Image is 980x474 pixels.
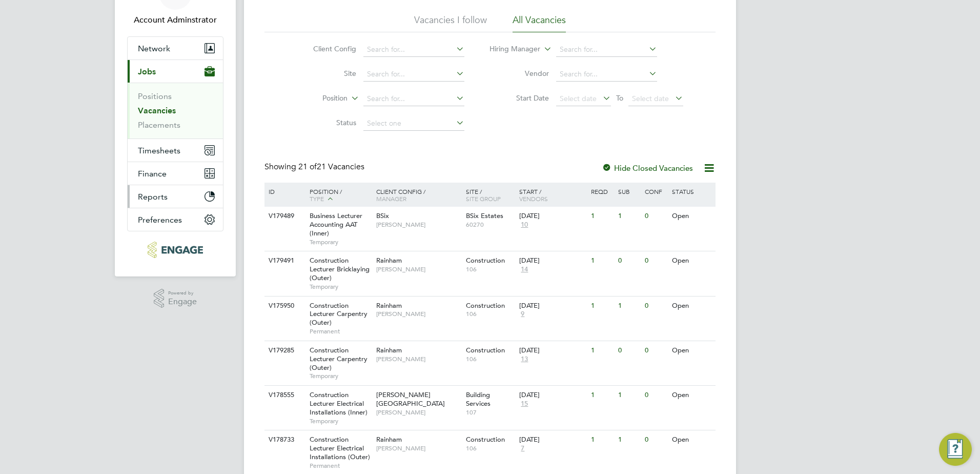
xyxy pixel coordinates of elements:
[297,69,356,78] label: Site
[519,436,586,444] div: [DATE]
[560,94,597,103] span: Select date
[310,372,371,380] span: Temporary
[363,116,464,131] input: Select one
[128,37,223,60] button: Network
[588,341,615,360] div: 1
[266,183,302,200] div: ID
[616,207,642,226] div: 1
[669,430,714,449] div: Open
[310,283,371,291] span: Temporary
[298,162,317,172] span: 21 of
[376,444,461,452] span: [PERSON_NAME]
[466,390,491,408] span: Building Services
[376,194,406,203] span: Manager
[588,207,615,226] div: 1
[376,435,402,444] span: Rainham
[138,169,167,179] span: Finance
[297,44,356,53] label: Client Config
[632,94,669,103] span: Select date
[310,462,371,470] span: Permanent
[127,14,223,26] span: Account Adminstrator
[556,67,657,82] input: Search for...
[168,289,197,298] span: Powered by
[310,301,367,327] span: Construction Lecturer Carpentry (Outer)
[939,433,972,466] button: Engage Resource Center
[519,444,526,453] span: 7
[297,118,356,127] label: Status
[669,386,714,405] div: Open
[138,146,180,155] span: Timesheets
[138,67,156,76] span: Jobs
[481,44,540,54] label: Hiring Manager
[616,430,642,449] div: 1
[466,211,503,220] span: BSix Estates
[519,212,586,221] div: [DATE]
[669,297,714,315] div: Open
[466,221,515,229] span: 60270
[127,242,223,258] a: Go to home page
[154,289,197,308] a: Powered byEngage
[466,256,505,265] span: Construction
[669,207,714,226] div: Open
[310,211,362,238] span: Business Lecturer Accounting AAT (Inner)
[519,256,586,265] div: [DATE]
[138,91,172,101] a: Positions
[376,211,389,220] span: BSix
[519,391,586,400] div: [DATE]
[363,67,464,82] input: Search for...
[616,297,642,315] div: 1
[298,162,364,172] span: 21 Vacancies
[669,341,714,360] div: Open
[266,341,302,360] div: V179285
[556,43,657,57] input: Search for...
[466,355,515,363] span: 106
[642,386,669,405] div: 0
[266,386,302,405] div: V178555
[376,301,402,310] span: Rainham
[376,408,461,417] span: [PERSON_NAME]
[517,183,588,207] div: Start /
[642,430,669,449] div: 0
[519,302,586,310] div: [DATE]
[310,417,371,425] span: Temporary
[669,251,714,270] div: Open
[128,83,223,139] div: Jobs
[519,194,548,203] span: Vendors
[466,301,505,310] span: Construction
[519,346,586,355] div: [DATE]
[310,435,370,461] span: Construction Lecturer Electrical Installations (Outer)
[642,341,669,360] div: 0
[310,256,370,282] span: Construction Lecturer Bricklaying (Outer)
[466,265,515,273] span: 106
[466,194,501,203] span: Site Group
[588,430,615,449] div: 1
[138,192,168,202] span: Reports
[642,251,669,270] div: 0
[490,93,549,103] label: Start Date
[310,238,371,246] span: Temporary
[310,194,324,203] span: Type
[642,207,669,226] div: 0
[310,327,371,335] span: Permanent
[616,341,642,360] div: 0
[519,355,529,364] span: 13
[138,44,170,53] span: Network
[376,310,461,318] span: [PERSON_NAME]
[616,183,642,200] div: Sub
[376,355,461,363] span: [PERSON_NAME]
[376,390,445,408] span: [PERSON_NAME][GEOGRAPHIC_DATA]
[613,91,626,105] span: To
[266,207,302,226] div: V179489
[363,92,464,106] input: Search for...
[289,93,348,104] label: Position
[376,346,402,354] span: Rainham
[264,162,366,172] div: Showing
[642,297,669,315] div: 0
[128,208,223,231] button: Preferences
[588,183,615,200] div: Reqd
[463,183,517,207] div: Site /
[414,14,487,32] li: Vacancies I follow
[376,265,461,273] span: [PERSON_NAME]
[266,251,302,270] div: V179491
[513,14,566,32] li: All Vacancies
